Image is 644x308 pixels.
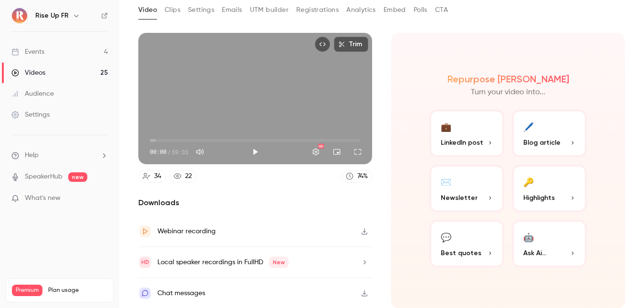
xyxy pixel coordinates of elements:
[25,193,61,203] span: What's new
[188,2,214,18] button: Settings
[185,171,192,181] div: 22
[441,248,481,258] span: Best quotes
[150,148,166,156] span: 00:00
[157,257,289,268] div: Local speaker recordings in FullHD
[357,171,368,181] div: 74 %
[512,220,587,268] button: 🤖Ask Ai...
[154,171,161,181] div: 34
[138,2,157,18] button: Video
[222,2,242,18] button: Emails
[12,285,42,296] span: Premium
[342,170,372,183] a: 74%
[11,47,44,57] div: Events
[35,11,69,20] h6: Rise Up FR
[523,248,546,258] span: Ask Ai...
[167,148,171,156] span: /
[441,174,451,189] div: ✉️
[512,165,587,212] button: 🔑Highlights
[11,110,50,119] div: Settings
[138,197,372,209] h2: Downloads
[12,8,27,23] img: Rise Up FR
[441,119,451,134] div: 💼
[315,37,330,52] button: Embed video
[523,174,534,189] div: 🔑
[190,142,209,161] button: Mute
[150,148,188,156] div: 00:00
[250,2,289,18] button: UTM builder
[306,142,325,161] button: Settings
[165,2,180,18] button: Clips
[11,89,54,99] div: Audience
[296,2,339,18] button: Registrations
[512,109,587,157] button: 🖊️Blog article
[11,68,45,78] div: Videos
[429,220,504,268] button: 💬Best quotes
[523,229,534,244] div: 🤖
[384,2,406,18] button: Embed
[25,172,62,182] a: SpeakerHub
[68,172,87,182] span: new
[429,109,504,157] button: 💼LinkedIn post
[334,37,368,52] button: Trim
[172,148,188,156] span: 59:33
[318,144,324,149] div: HD
[11,150,108,160] li: help-dropdown-opener
[523,119,534,134] div: 🖊️
[435,2,448,18] button: CTA
[414,2,427,18] button: Polls
[138,170,166,183] a: 34
[48,287,107,294] span: Plan usage
[429,165,504,212] button: ✉️Newsletter
[441,193,478,203] span: Newsletter
[471,87,545,98] p: Turn your video into...
[523,193,555,203] span: Highlights
[269,257,289,268] span: New
[157,226,216,237] div: Webinar recording
[523,138,561,148] span: Blog article
[25,150,39,160] span: Help
[441,138,483,148] span: LinkedIn post
[348,142,367,161] button: Full screen
[441,229,451,244] div: 💬
[447,73,569,85] h2: Repurpose [PERSON_NAME]
[246,142,265,161] button: Play
[327,142,346,161] button: Turn on miniplayer
[346,2,376,18] button: Analytics
[169,170,196,183] a: 22
[157,288,205,299] div: Chat messages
